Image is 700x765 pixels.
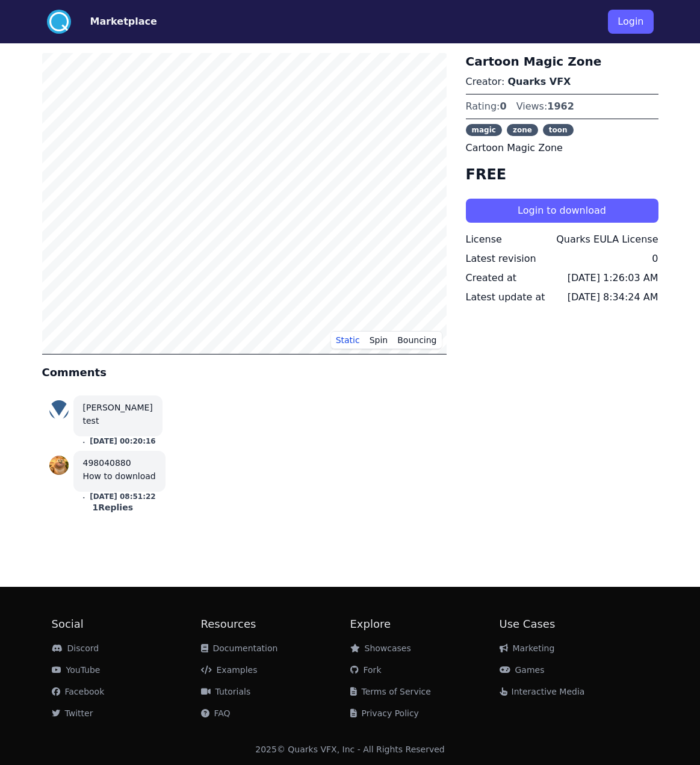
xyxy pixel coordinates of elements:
a: Tutorials [201,687,251,696]
div: Rating: [466,99,507,114]
a: Marketing [500,643,555,653]
a: Privacy Policy [350,708,419,718]
button: [DATE] 00:20:16 [90,436,156,446]
button: Spin [365,331,393,349]
a: YouTube [52,665,101,675]
button: Login to download [466,199,658,223]
button: Login [608,10,653,34]
div: [DATE] 8:34:24 AM [568,290,658,305]
a: 498040880 [83,458,131,468]
div: 2025 © Quarks VFX, Inc - All Rights Reserved [255,743,445,755]
a: Login to download [466,205,658,216]
span: zone [507,124,538,136]
div: Views: [516,99,574,114]
div: Quarks EULA License [556,232,658,247]
h2: Explore [350,616,500,633]
h2: Resources [201,616,350,633]
span: magic [466,124,502,136]
h2: Social [52,616,201,633]
a: Examples [201,665,258,675]
img: profile [49,456,69,475]
div: Created at [466,271,516,285]
span: 0 [500,101,506,112]
a: Login [608,5,653,39]
a: Games [500,665,545,675]
h3: Cartoon Magic Zone [466,53,658,70]
button: Bouncing [392,331,441,349]
div: test [83,415,153,427]
div: 1 Replies [83,501,143,513]
a: Interactive Media [500,687,585,696]
h4: FREE [466,165,658,184]
button: Marketplace [90,14,157,29]
a: Fork [350,665,382,675]
a: FAQ [201,708,231,718]
a: Quarks VFX [507,76,571,87]
div: 0 [652,252,658,266]
a: Discord [52,643,99,653]
div: Latest update at [466,290,545,305]
a: [PERSON_NAME] [83,403,153,412]
div: License [466,232,502,247]
p: Creator: [466,75,658,89]
a: Facebook [52,687,105,696]
p: Cartoon Magic Zone [466,141,658,155]
h2: Use Cases [500,616,649,633]
a: Terms of Service [350,687,431,696]
small: . [83,438,85,445]
button: Static [331,331,365,349]
a: Showcases [350,643,411,653]
img: profile [49,400,69,420]
small: . [83,493,85,501]
div: Latest revision [466,252,536,266]
h4: Comments [42,364,447,381]
span: 1962 [547,101,574,112]
a: Twitter [52,708,93,718]
span: toon [543,124,574,136]
a: Documentation [201,643,278,653]
a: Marketplace [71,14,157,29]
button: [DATE] 08:51:22 [90,492,156,501]
div: [DATE] 1:26:03 AM [568,271,658,285]
div: How to download [83,470,156,482]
